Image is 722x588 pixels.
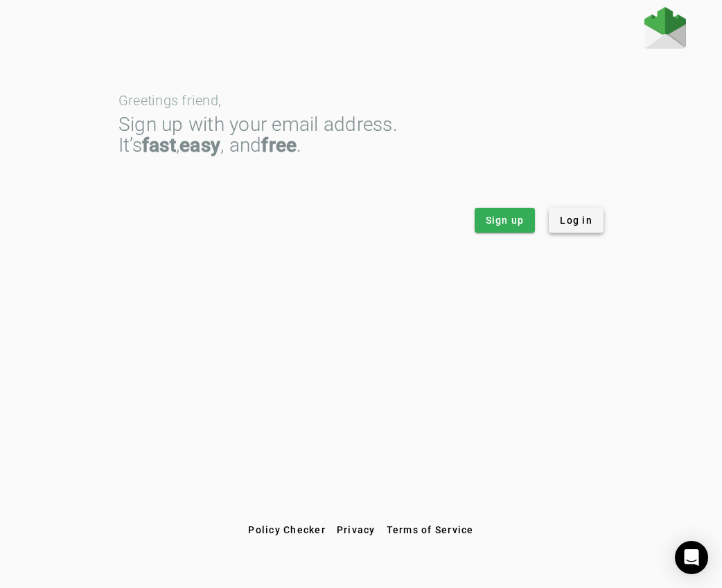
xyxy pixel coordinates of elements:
span: Sign up [486,213,525,227]
button: Terms of Service [381,517,479,542]
img: Fraudmarc Logo [644,7,686,48]
div: Greetings friend, [118,93,604,107]
span: Log in [560,213,592,227]
div: Sign up with your email address. It’s , , and . [118,114,604,156]
button: Log in [549,208,604,233]
strong: fast [142,134,176,157]
span: Terms of Service [387,524,474,535]
button: Policy Checker [243,517,331,542]
span: Policy Checker [248,524,326,535]
div: Open Intercom Messenger [675,541,708,574]
strong: easy [179,134,220,157]
button: Privacy [331,517,381,542]
strong: free [261,134,297,157]
button: Sign up [475,208,536,233]
span: Privacy [337,524,376,535]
